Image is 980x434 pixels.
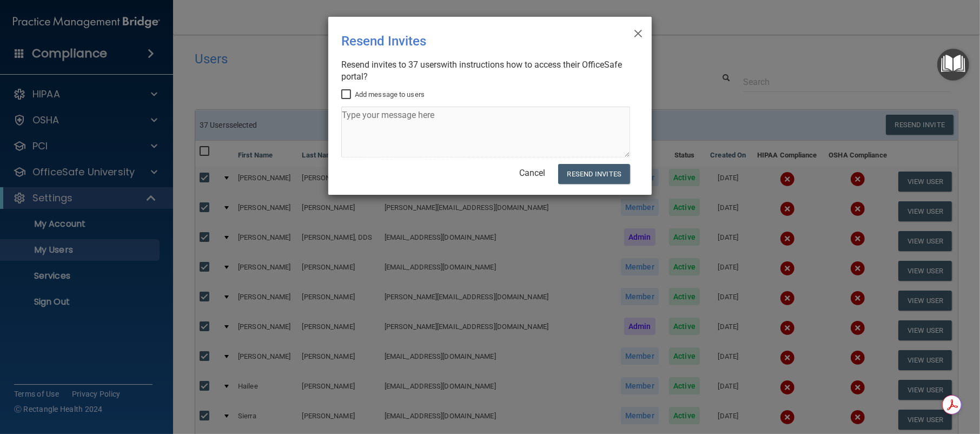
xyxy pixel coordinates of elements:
div: Resend invites to 37 user with instructions how to access their OfficeSafe portal? [341,59,630,83]
label: Add message to users [341,88,425,101]
div: Resend Invites [341,25,594,57]
span: s [436,60,441,70]
button: Resend Invites [558,164,630,184]
span: × [633,21,643,43]
a: Cancel [519,168,545,178]
input: Add message to users [341,90,354,99]
button: Open Resource Center [937,49,969,81]
iframe: Drift Widget Chat Controller [793,357,967,400]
